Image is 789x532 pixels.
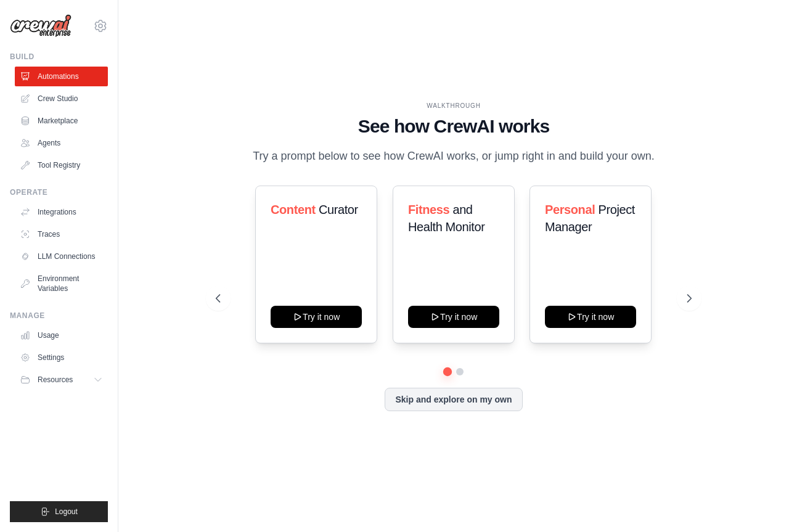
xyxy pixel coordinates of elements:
button: Try it now [545,306,636,328]
span: Content [271,203,316,216]
h1: See how CrewAI works [216,115,691,137]
span: Personal [545,203,595,216]
a: Integrations [15,202,108,222]
div: Operate [10,187,108,197]
a: Marketplace [15,111,108,131]
a: Tool Registry [15,155,108,175]
a: Traces [15,224,108,244]
span: Resources [38,375,73,385]
a: Agents [15,133,108,153]
a: Settings [15,348,108,367]
button: Resources [15,370,108,390]
button: Try it now [408,306,499,328]
iframe: Chat Widget [727,473,789,532]
a: LLM Connections [15,247,108,266]
div: Manage [10,311,108,321]
div: WALKTHROUGH [216,101,691,110]
a: Environment Variables [15,269,108,298]
span: Fitness [408,203,449,216]
span: Curator [319,203,358,216]
button: Logout [10,501,108,522]
img: Logo [10,14,72,38]
p: Try a prompt below to see how CrewAI works, or jump right in and build your own. [247,147,661,165]
a: Usage [15,325,108,345]
div: Build [10,52,108,62]
span: and Health Monitor [408,203,484,234]
span: Project Manager [545,203,635,234]
a: Crew Studio [15,89,108,108]
span: Logout [55,507,78,517]
a: Automations [15,67,108,86]
button: Try it now [271,306,362,328]
button: Skip and explore on my own [385,388,522,411]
